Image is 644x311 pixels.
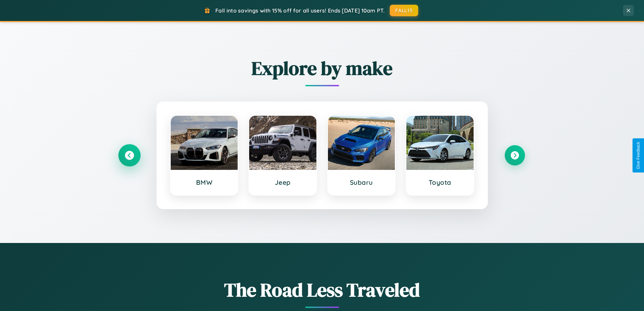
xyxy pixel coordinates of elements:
[177,178,231,186] h3: BMW
[390,5,418,16] button: FALL15
[636,142,641,169] div: Give Feedback
[119,55,525,81] h2: Explore by make
[119,277,525,303] h1: The Road Less Traveled
[335,178,388,186] h3: Subaru
[215,7,385,14] span: Fall into savings with 15% off for all users! Ends [DATE] 10am PT.
[413,178,467,186] h3: Toyota
[256,178,310,186] h3: Jeep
